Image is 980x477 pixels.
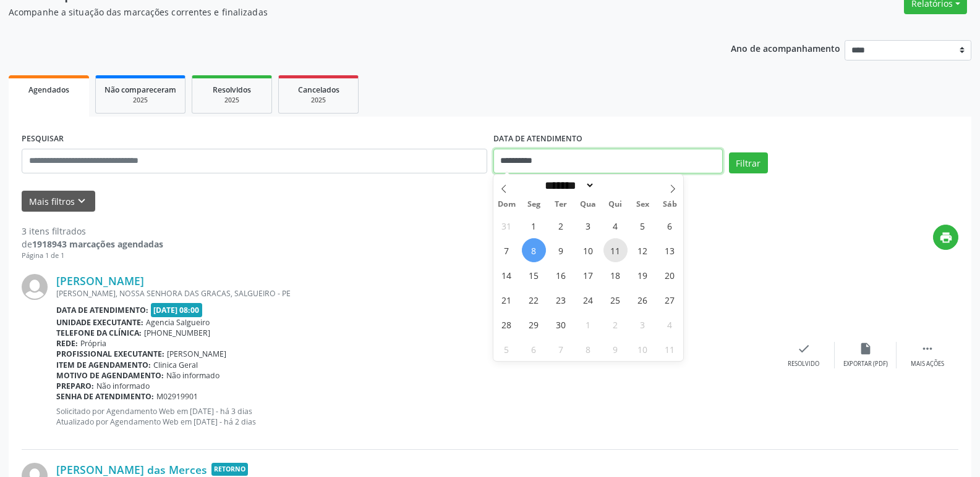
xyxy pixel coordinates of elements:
span: Setembro 20, 2025 [658,263,682,287]
span: Setembro 1, 2025 [522,214,546,238]
span: Setembro 27, 2025 [658,288,682,312]
div: Resolvido [788,360,819,368]
i:  [921,342,934,355]
span: Não informado [96,381,150,391]
span: Outubro 2, 2025 [603,312,628,336]
span: M02919901 [156,391,198,402]
span: Outubro 4, 2025 [658,312,682,336]
button: print [933,225,958,250]
b: Data de atendimento: [56,305,148,315]
span: Agencia Salgueiro [146,317,210,328]
div: 2025 [104,96,176,105]
b: Telefone da clínica: [56,328,142,338]
b: Motivo de agendamento: [56,370,164,381]
span: Setembro 28, 2025 [495,312,519,336]
span: Setembro 18, 2025 [603,263,628,287]
span: Agosto 31, 2025 [495,214,519,238]
span: Setembro 30, 2025 [549,312,573,336]
select: Month [541,179,595,192]
span: Setembro 11, 2025 [603,238,628,262]
span: Setembro 16, 2025 [549,263,573,287]
span: Qui [602,201,629,209]
p: Solicitado por Agendamento Web em [DATE] - há 3 dias Atualizado por Agendamento Web em [DATE] - h... [56,406,773,427]
div: Mais ações [911,360,944,368]
b: Unidade executante: [56,317,143,328]
i: check [797,342,811,355]
span: Outubro 6, 2025 [522,337,546,361]
span: Setembro 8, 2025 [522,238,546,262]
span: Outubro 10, 2025 [631,337,655,361]
a: [PERSON_NAME] [56,274,144,288]
div: [PERSON_NAME], NOSSA SENHORA DAS GRACAS, SALGUEIRO - PE [56,288,773,299]
span: Clinica Geral [153,360,198,370]
span: Cancelados [298,85,339,95]
span: Setembro 15, 2025 [522,263,546,287]
span: [DATE] 08:00 [151,303,203,317]
span: Outubro 8, 2025 [576,337,600,361]
span: Sáb [656,201,683,209]
span: Dom [493,201,521,209]
span: Setembro 4, 2025 [603,214,628,238]
i: print [939,231,953,244]
span: Setembro 22, 2025 [522,288,546,312]
span: [PERSON_NAME] [167,349,226,359]
span: Não informado [166,370,219,381]
span: Resolvidos [213,85,251,95]
button: Mais filtroskeyboard_arrow_down [22,191,95,212]
strong: 1918943 marcações agendadas [32,238,163,250]
img: img [22,274,48,300]
b: Profissional executante: [56,349,164,359]
span: Sex [629,201,656,209]
label: PESQUISAR [22,130,64,149]
p: Acompanhe a situação das marcações correntes e finalizadas [9,6,683,19]
i: insert_drive_file [859,342,872,355]
span: Agendados [28,85,69,95]
span: Setembro 3, 2025 [576,214,600,238]
b: Senha de atendimento: [56,391,154,402]
span: Setembro 10, 2025 [576,238,600,262]
span: Outubro 11, 2025 [658,337,682,361]
span: Setembro 13, 2025 [658,238,682,262]
a: [PERSON_NAME] das Merces [56,463,207,476]
span: Própria [80,338,106,349]
span: Setembro 29, 2025 [522,312,546,336]
span: Outubro 5, 2025 [495,337,519,361]
span: Setembro 23, 2025 [549,288,573,312]
span: Setembro 2, 2025 [549,214,573,238]
b: Preparo: [56,381,94,391]
span: Setembro 14, 2025 [495,263,519,287]
span: Setembro 5, 2025 [631,214,655,238]
b: Item de agendamento: [56,360,151,370]
span: Setembro 17, 2025 [576,263,600,287]
div: Página 1 de 1 [22,251,163,261]
span: Qua [574,201,602,209]
span: Setembro 9, 2025 [549,238,573,262]
button: Filtrar [729,152,768,173]
div: 3 itens filtrados [22,225,163,238]
span: Setembro 26, 2025 [631,288,655,312]
span: Setembro 7, 2025 [495,238,519,262]
i: keyboard_arrow_down [75,194,88,208]
span: Setembro 6, 2025 [658,214,682,238]
span: Setembro 21, 2025 [495,288,519,312]
span: [PHONE_NUMBER] [144,328,210,338]
p: Ano de acompanhamento [731,40,840,56]
span: Setembro 25, 2025 [603,288,628,312]
div: 2025 [288,96,349,105]
span: Ter [547,201,574,209]
span: Setembro 12, 2025 [631,238,655,262]
span: Setembro 24, 2025 [576,288,600,312]
span: Não compareceram [104,85,176,95]
input: Year [595,179,636,192]
div: de [22,238,163,251]
span: Outubro 1, 2025 [576,312,600,336]
span: Seg [520,201,547,209]
span: Outubro 3, 2025 [631,312,655,336]
div: Exportar (PDF) [843,360,888,368]
span: Outubro 9, 2025 [603,337,628,361]
span: Setembro 19, 2025 [631,263,655,287]
span: Outubro 7, 2025 [549,337,573,361]
div: 2025 [201,96,263,105]
span: Retorno [211,463,248,476]
b: Rede: [56,338,78,349]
